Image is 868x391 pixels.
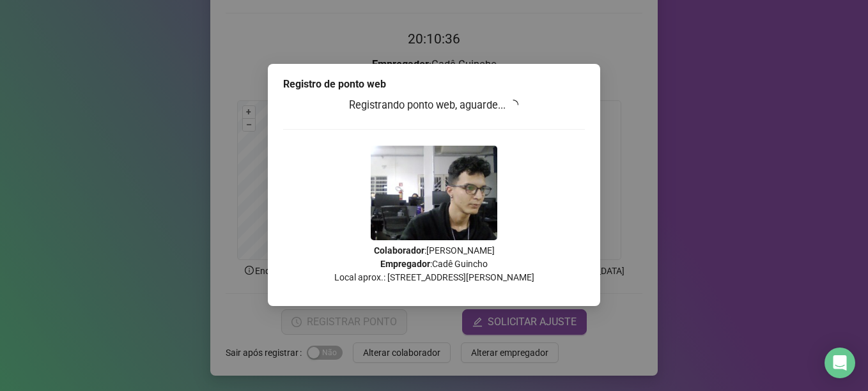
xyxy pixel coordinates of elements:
[283,244,585,284] p: : [PERSON_NAME] : Cadê Guincho Local aprox.: [STREET_ADDRESS][PERSON_NAME]
[371,146,497,240] img: 2Q==
[374,245,424,256] strong: Colaborador
[825,348,855,378] div: Open Intercom Messenger
[283,97,585,114] h3: Registrando ponto web, aguarde...
[508,100,518,110] span: loading
[283,77,585,92] div: Registro de ponto web
[380,259,430,269] strong: Empregador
